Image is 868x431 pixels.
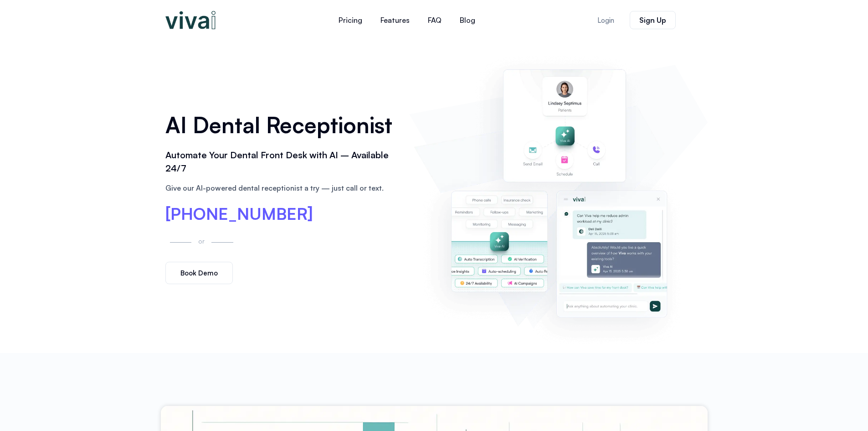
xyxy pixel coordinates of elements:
[371,9,419,31] a: Features
[451,9,484,31] a: Blog
[165,182,401,193] p: Give our AI-powered dental receptionist a try — just call or text.
[419,9,451,31] a: FAQ
[329,9,371,31] a: Pricing
[586,11,625,29] a: Login
[597,17,614,24] span: Login
[165,149,401,175] h2: Automate Your Dental Front Desk with AI – Available 24/7
[165,262,233,284] a: Book Demo
[180,270,218,276] span: Book Demo
[165,109,401,141] h1: AI Dental Receptionist
[414,49,703,344] img: AI dental receptionist dashboard – virtual receptionist dental office
[639,16,666,24] span: Sign Up
[196,236,207,246] p: or
[630,11,676,29] a: Sign Up
[275,9,539,31] nav: Menu
[165,206,313,222] a: [PHONE_NUMBER]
